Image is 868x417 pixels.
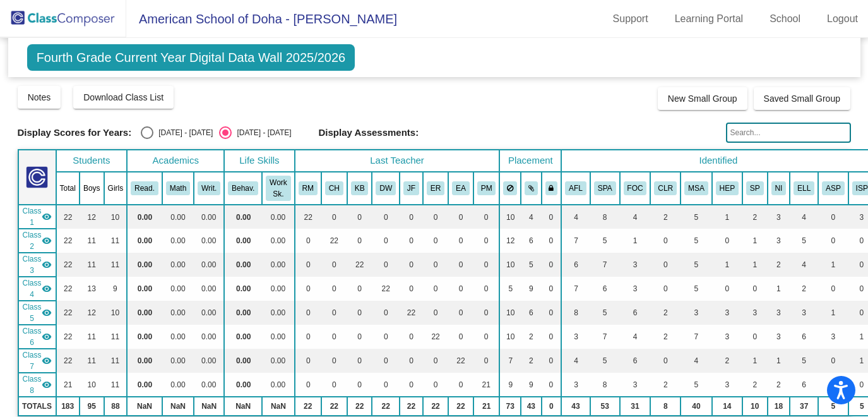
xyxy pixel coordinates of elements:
[400,172,423,205] th: Jonathan Finnigan
[499,277,521,301] td: 5
[650,349,681,373] td: 0
[473,277,500,301] td: 0
[742,277,768,301] td: 0
[262,253,294,277] td: 0.00
[742,229,768,253] td: 1
[590,253,620,277] td: 7
[23,205,42,228] span: Class 1
[18,253,56,277] td: Kyle Balensiefer - No Class Name
[448,349,473,373] td: 22
[542,325,562,349] td: 0
[423,325,448,349] td: 22
[818,205,848,229] td: 0
[712,301,742,325] td: 3
[127,301,162,325] td: 0.00
[42,308,52,318] mat-icon: visibility
[18,325,56,349] td: Emily Ryan - No Class Name
[18,127,132,138] span: Display Scores for Years:
[321,229,347,253] td: 22
[23,277,42,300] span: Class 4
[818,253,848,277] td: 1
[759,9,811,29] a: School
[561,253,590,277] td: 6
[42,332,52,342] mat-icon: visibility
[746,181,764,195] button: SP
[448,229,473,253] td: 0
[818,277,848,301] td: 0
[620,301,651,325] td: 6
[162,229,194,253] td: 0.00
[817,9,868,29] a: Logout
[423,172,448,205] th: Emily Ryan
[681,325,712,349] td: 7
[521,229,542,253] td: 6
[423,277,448,301] td: 0
[162,253,194,277] td: 0.00
[42,284,52,294] mat-icon: visibility
[127,253,162,277] td: 0.00
[347,172,372,205] th: Kyle Balensiefer
[127,277,162,301] td: 0.00
[499,325,521,349] td: 10
[127,150,224,172] th: Academics
[681,205,712,229] td: 5
[28,92,51,102] span: Notes
[742,205,768,229] td: 2
[499,253,521,277] td: 10
[650,172,681,205] th: Involved with Counselors regularly inside the school day
[104,253,128,277] td: 11
[347,253,372,277] td: 22
[477,181,496,195] button: PM
[104,205,128,229] td: 10
[561,277,590,301] td: 7
[712,253,742,277] td: 1
[542,172,562,205] th: Keep with teacher
[712,325,742,349] td: 3
[400,253,423,277] td: 0
[403,181,419,195] button: JF
[561,205,590,229] td: 4
[818,172,848,205] th: Accommodation Support Plan (ie visual, hearing impairment, anxiety)
[83,92,163,102] span: Download Class List
[80,172,104,205] th: Boys
[650,301,681,325] td: 2
[561,349,590,373] td: 4
[590,205,620,229] td: 8
[473,301,500,325] td: 0
[56,349,80,373] td: 22
[232,127,291,138] div: [DATE] - [DATE]
[23,301,42,324] span: Class 5
[561,172,590,205] th: Arabic Foreign Language
[473,172,500,205] th: Paul Morais
[194,325,224,349] td: 0.00
[27,44,355,71] span: Fourth Grade Current Year Digital Data Wall 2025/2026
[162,301,194,325] td: 0.00
[620,205,651,229] td: 4
[822,181,845,195] button: ASP
[266,176,290,201] button: Work Sk.
[262,349,294,373] td: 0.00
[473,229,500,253] td: 0
[726,123,851,143] input: Search...
[80,253,104,277] td: 11
[56,325,80,349] td: 22
[127,325,162,349] td: 0.00
[372,325,400,349] td: 0
[347,349,372,373] td: 0
[768,301,790,325] td: 3
[818,229,848,253] td: 0
[742,301,768,325] td: 3
[423,229,448,253] td: 0
[790,229,818,253] td: 5
[594,181,616,195] button: SPA
[325,181,343,195] button: CH
[162,349,194,373] td: 0.00
[162,205,194,229] td: 0.00
[56,172,80,205] th: Total
[104,277,128,301] td: 9
[321,301,347,325] td: 0
[448,205,473,229] td: 0
[521,349,542,373] td: 2
[194,205,224,229] td: 0.00
[347,205,372,229] td: 0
